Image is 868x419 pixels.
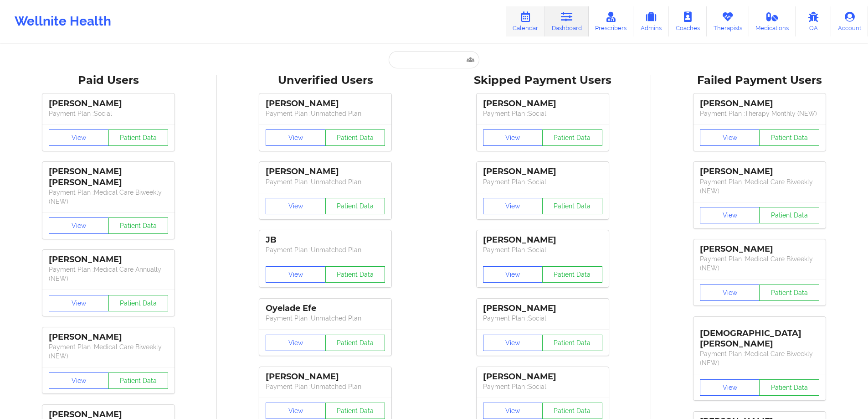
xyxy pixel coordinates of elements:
p: Payment Plan : Social [49,109,168,118]
div: [PERSON_NAME] [266,166,385,177]
button: View [266,335,326,351]
div: [PERSON_NAME] [49,254,168,265]
a: Coaches [669,6,707,36]
div: [PERSON_NAME] [PERSON_NAME] [49,166,168,187]
p: Payment Plan : Social [483,109,602,118]
p: Payment Plan : Unmatched Plan [266,177,385,186]
button: Patient Data [325,335,385,351]
div: [PERSON_NAME] [700,166,819,177]
div: Unverified Users [223,73,427,88]
button: Patient Data [542,198,602,214]
button: View [483,403,543,419]
button: Patient Data [759,379,819,396]
div: [PERSON_NAME] [700,244,819,254]
a: Calendar [506,6,545,36]
p: Payment Plan : Medical Care Biweekly (NEW) [49,342,168,361]
div: [PERSON_NAME] [483,303,602,314]
button: Patient Data [108,295,169,311]
button: Patient Data [108,217,169,234]
div: [PERSON_NAME] [700,98,819,109]
button: View [266,198,326,214]
p: Payment Plan : Unmatched Plan [266,382,385,391]
div: [PERSON_NAME] [483,372,602,382]
button: View [700,285,760,301]
a: Therapists [707,6,749,36]
button: View [49,129,109,146]
p: Payment Plan : Medical Care Annually (NEW) [49,265,168,283]
button: View [483,266,543,283]
button: View [700,129,760,146]
button: Patient Data [759,129,819,146]
div: [DEMOGRAPHIC_DATA][PERSON_NAME] [700,321,819,349]
p: Payment Plan : Unmatched Plan [266,314,385,323]
div: [PERSON_NAME] [483,166,602,177]
button: View [700,379,760,396]
p: Payment Plan : Unmatched Plan [266,109,385,118]
button: View [49,372,109,389]
a: Account [831,6,868,36]
div: [PERSON_NAME] [49,332,168,342]
div: JB [266,235,385,245]
button: View [483,198,543,214]
button: Patient Data [325,198,385,214]
button: Patient Data [325,266,385,283]
div: Paid Users [6,73,211,88]
p: Payment Plan : Medical Care Biweekly (NEW) [700,349,819,367]
button: Patient Data [759,207,819,223]
button: Patient Data [325,129,385,146]
div: Skipped Payment Users [441,73,645,88]
button: Patient Data [759,285,819,301]
button: Patient Data [325,403,385,419]
button: View [266,129,326,146]
button: Patient Data [542,266,602,283]
div: Failed Payment Users [657,73,862,88]
a: Medications [749,6,796,36]
a: QA [796,6,831,36]
div: [PERSON_NAME] [266,372,385,382]
button: View [700,207,760,223]
p: Payment Plan : Social [483,245,602,254]
a: Dashboard [545,6,589,36]
div: [PERSON_NAME] [483,235,602,245]
p: Payment Plan : Social [483,382,602,391]
div: [PERSON_NAME] [483,98,602,109]
button: View [49,295,109,311]
div: [PERSON_NAME] [49,98,168,109]
button: View [483,335,543,351]
p: Payment Plan : Medical Care Biweekly (NEW) [700,254,819,273]
a: Prescribers [589,6,634,36]
p: Payment Plan : Social [483,177,602,186]
p: Payment Plan : Medical Care Biweekly (NEW) [49,188,168,206]
button: Patient Data [108,129,169,146]
a: Admins [633,6,669,36]
p: Payment Plan : Medical Care Biweekly (NEW) [700,177,819,196]
button: View [266,266,326,283]
button: Patient Data [542,129,602,146]
p: Payment Plan : Unmatched Plan [266,245,385,254]
button: View [483,129,543,146]
button: Patient Data [108,372,169,389]
p: Payment Plan : Social [483,314,602,323]
div: [PERSON_NAME] [266,98,385,109]
button: Patient Data [542,403,602,419]
button: Patient Data [542,335,602,351]
button: View [266,403,326,419]
div: Oyelade Efe [266,303,385,314]
p: Payment Plan : Therapy Monthly (NEW) [700,109,819,118]
button: View [49,217,109,234]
